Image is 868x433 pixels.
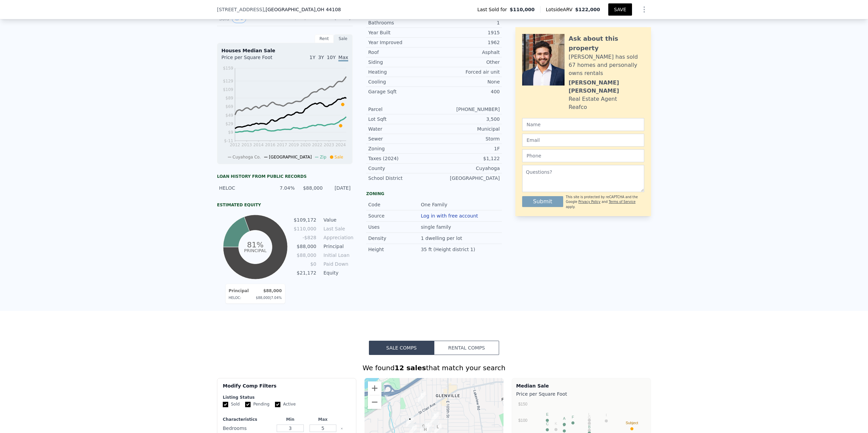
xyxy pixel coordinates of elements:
[434,145,500,152] div: 1F
[322,234,353,241] td: Appreciation
[368,224,421,230] div: Uses
[293,243,317,250] td: $88,000
[334,34,353,43] div: Sale
[245,402,251,407] input: Pending
[368,212,421,219] div: Source
[245,401,270,407] label: Pending
[340,427,343,430] button: Clear
[522,134,644,147] input: Email
[569,53,644,77] div: [PERSON_NAME] has sold 67 homes and personally owns rentals
[546,412,549,416] text: E
[293,251,317,259] td: $88,000
[569,95,617,103] div: Real Estate Agent
[546,422,549,426] text: C
[253,143,264,147] tspan: 2014
[368,69,434,75] div: Heating
[434,175,500,182] div: [GEOGRAPHIC_DATA]
[368,106,434,113] div: Parcel
[221,47,348,54] div: Houses Median Sale
[217,6,264,13] span: [STREET_ADDRESS]
[264,6,341,13] span: , [GEOGRAPHIC_DATA]
[434,106,500,113] div: [PHONE_NUMBER]
[368,165,434,172] div: County
[606,413,607,417] text: I
[277,143,287,147] tspan: 2017
[335,155,343,159] span: Sale
[368,126,434,132] div: Water
[368,135,434,142] div: Sewer
[368,88,434,95] div: Garage Sqft
[299,185,322,191] div: $88,000
[429,409,441,426] div: 10205 Yale Ave
[368,145,434,152] div: Zoning
[434,78,500,85] div: None
[322,225,353,232] td: Last Sale
[271,185,295,191] div: 7.04%
[369,341,434,355] button: Sale Comps
[563,416,566,420] text: A
[327,185,351,191] div: [DATE]
[368,49,434,56] div: Roof
[588,425,591,429] text: B
[368,155,434,162] div: Taxes (2024)
[322,216,353,224] td: Value
[518,418,528,423] text: $100
[421,246,476,253] div: 35 ft (Height district 1)
[368,175,434,182] div: School District
[324,143,334,147] tspan: 2023
[522,149,644,162] input: Phone
[368,59,434,65] div: Siding
[588,422,591,426] text: H
[569,79,644,95] div: [PERSON_NAME] [PERSON_NAME]
[522,118,644,131] input: Name
[315,7,341,12] span: , OH 44108
[318,55,324,60] span: 3Y
[578,200,600,204] a: Privacy Policy
[223,87,233,92] tspan: $109
[522,196,563,207] button: Submit
[249,287,282,295] td: $88,000
[563,423,566,427] text: D
[223,423,273,433] div: Bedrooms
[403,413,416,430] div: 9009 Empire Ave
[434,116,500,123] div: 3,500
[368,116,434,123] div: Lot Sqft
[477,6,510,13] span: Last Sold for
[223,402,228,407] input: Sold
[335,143,346,147] tspan: 2024
[223,395,351,400] div: Listing Status
[322,243,353,250] td: Principal
[516,389,647,399] div: Price per Square Foot
[228,130,233,135] tspan: $9
[588,415,591,419] text: G
[368,29,434,36] div: Year Built
[256,296,282,300] span: $88,000 | 7.04%
[569,34,644,53] div: Ask about this property
[609,200,635,204] a: Terms of Service
[219,185,267,191] div: HELOC
[434,29,500,36] div: 1915
[434,165,500,172] div: Cuyahoga
[265,143,276,147] tspan: 2016
[244,248,267,253] tspan: Principal
[572,415,574,419] text: F
[434,39,500,46] div: 1962
[546,6,575,13] span: Lotside ARV
[308,417,338,422] div: Max
[233,155,261,159] span: Cuyahoga Co.
[223,401,240,407] label: Sold
[368,246,421,253] div: Height
[275,401,296,407] label: Active
[566,195,644,209] div: This site is protected by reCAPTCHA and the Google and apply.
[217,174,353,179] div: Loan history from public records
[223,417,273,422] div: Characteristics
[225,113,233,118] tspan: $49
[224,138,233,143] tspan: $-11
[421,213,478,219] button: Log in with free account
[637,3,651,16] button: Show Options
[368,19,434,26] div: Bathrooms
[225,96,233,100] tspan: $89
[221,54,285,65] div: Price per Square Foot
[434,135,500,142] div: Storm
[310,55,315,60] span: 1Y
